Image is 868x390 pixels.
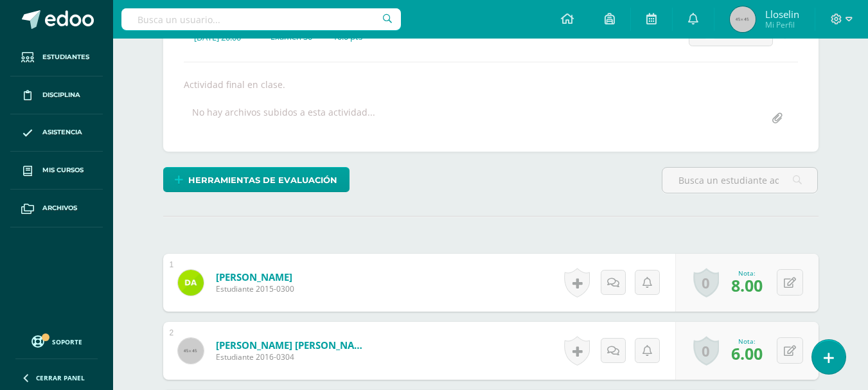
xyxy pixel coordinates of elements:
span: Estudiante 2015-0300 [216,283,294,294]
a: Archivos [10,190,103,227]
span: Disciplina [42,90,80,100]
a: 0 [693,268,719,297]
div: No hay archivos subidos a esta actividad... [192,106,375,131]
img: d0ef273cea8dcfc1946cf88bf900d79f.png [178,270,204,296]
input: Busca un estudiante aquí... [662,168,817,193]
a: Mis cursos [10,152,103,190]
div: Nota: [731,269,763,278]
span: 6.00 [731,342,763,364]
a: [PERSON_NAME] [PERSON_NAME] [216,339,370,351]
span: Soporte [52,337,82,346]
span: Herramientas de evaluación [188,168,337,192]
a: 0 [693,336,719,366]
span: 8.00 [731,274,763,296]
img: 45x45 [178,338,204,364]
img: 45x45 [730,6,756,32]
a: Herramientas de evaluación [163,167,350,192]
span: Cerrar panel [36,373,85,382]
a: [PERSON_NAME] [216,270,294,283]
span: Lloselin [765,8,799,21]
span: Estudiantes [42,52,89,62]
a: Soporte [15,332,98,350]
span: Archivos [42,203,77,213]
div: Nota: [731,337,763,346]
span: Mis cursos [42,165,84,175]
input: Busca un usuario... [121,8,401,30]
div: Actividad final en clase. [179,78,803,91]
a: Estudiantes [10,39,103,76]
a: Asistencia [10,114,103,152]
span: Estudiante 2016-0304 [216,351,370,362]
a: Disciplina [10,76,103,114]
span: Asistencia [42,127,82,137]
span: Mi Perfil [765,19,799,30]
